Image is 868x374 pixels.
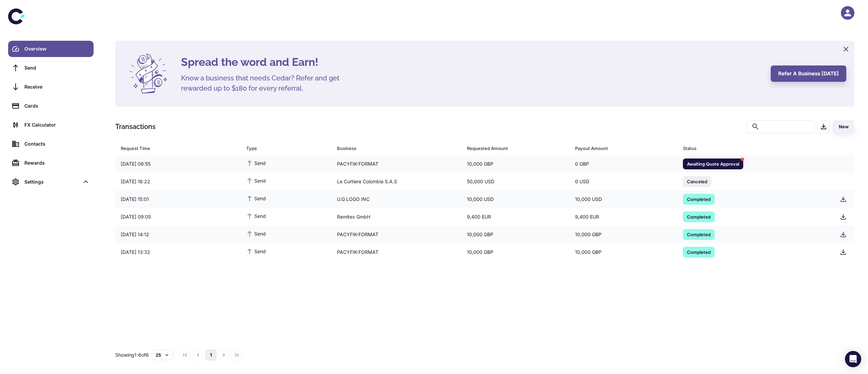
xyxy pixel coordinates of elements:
a: Cards [8,98,94,114]
div: Requested Amount [467,144,558,153]
span: Send [246,194,266,202]
span: Send [246,159,266,167]
div: Request Time [121,144,229,153]
a: Contacts [8,136,94,152]
div: Overview [24,45,90,53]
button: New [833,120,854,133]
div: PACYFIK-FORMAT [332,157,461,170]
div: 10,000 USD [461,193,570,206]
h1: Transactions [115,121,156,132]
button: Refer a business [DATE] [771,66,846,82]
span: Status [683,144,826,153]
div: 0 USD [570,175,678,188]
span: Canceled [683,178,711,185]
div: Rewards [24,159,90,167]
a: Overview [8,41,94,57]
div: Receive [24,83,90,91]
span: Completed [683,213,715,220]
div: [DATE] 15:01 [115,193,241,206]
div: 0 GBP [570,157,678,170]
div: PACYFIK-FORMAT [332,246,461,259]
div: [DATE] 08:55 [115,157,241,170]
div: 10,000 USD [570,193,678,206]
span: Send [246,177,266,184]
div: [DATE] 13:32 [115,246,241,259]
a: Send [8,60,94,76]
div: Open Intercom Messenger [845,351,861,367]
a: Receive [8,79,94,95]
div: [DATE] 09:05 [115,210,241,223]
div: FX Calculator [24,121,90,129]
div: 10,000 GBP [570,246,678,259]
div: Status [683,144,817,153]
a: FX Calculator [8,117,94,133]
div: 50,000 USD [461,175,570,188]
div: [DATE] 16:22 [115,175,241,188]
button: 25 [152,350,173,360]
nav: pagination navigation [179,350,243,360]
span: Send [246,247,266,255]
span: Send [246,230,266,237]
div: Cards [24,102,90,110]
span: Completed [683,248,715,255]
div: 9,400 EUR [570,210,678,223]
div: 10,000 GBP [461,246,570,259]
span: Completed [683,231,715,238]
div: Remitex GmbH [332,210,461,223]
div: Le Curtiere Colombia S.A.S [332,175,461,188]
div: Contacts [24,140,90,148]
span: Request Time [121,144,238,153]
div: 9,400 EUR [461,210,570,223]
div: 10,000 GBP [570,228,678,241]
span: Awaiting Quote Approval [683,160,743,167]
div: Payout Amount [575,144,666,153]
div: Settings [24,178,79,186]
div: 10,000 GBP [461,157,570,170]
span: Requested Amount [467,144,567,153]
div: [DATE] 14:12 [115,228,241,241]
div: Settings [8,174,94,190]
div: Send [24,64,90,72]
span: Type [246,144,329,153]
p: Showing 1-6 of 6 [115,351,149,359]
div: Type [246,144,320,153]
span: Completed [683,195,715,202]
div: U.G LOGO INC [332,193,461,206]
div: PACYFIK-FORMAT [332,228,461,241]
h4: Spread the word and Earn! [181,54,763,70]
a: Rewards [8,155,94,171]
div: 10,000 GBP [461,228,570,241]
button: page 1 [205,350,216,360]
span: Send [246,212,266,220]
h5: Know a business that needs Cedar? Refer and get rewarded up to $180 for every referral. [181,73,351,93]
span: Payout Amount [575,144,675,153]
